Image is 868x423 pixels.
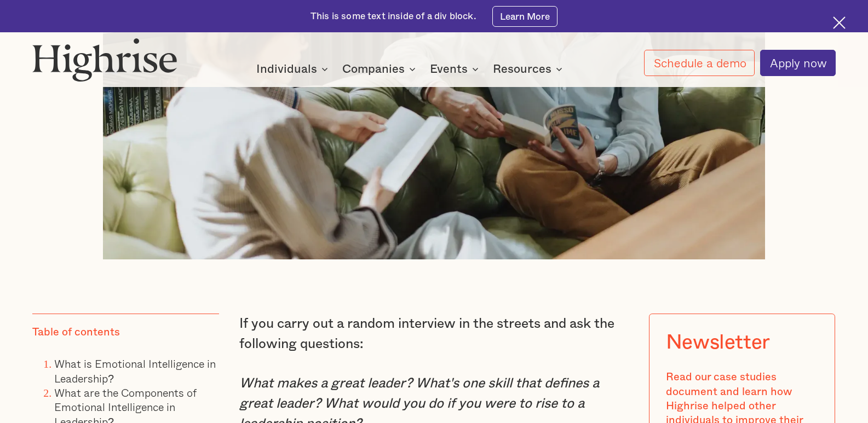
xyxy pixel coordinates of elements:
[430,62,468,76] div: Events
[430,62,482,76] div: Events
[644,50,755,76] a: Schedule a demo
[239,314,629,354] p: If you carry out a random interview in the streets and ask the following questions:
[256,62,317,76] div: Individuals
[760,50,835,76] a: Apply now
[833,16,846,29] img: Cross icon
[492,6,557,27] a: Learn More
[342,62,405,76] div: Companies
[311,10,476,23] div: This is some text inside of a div block.
[256,62,331,76] div: Individuals
[32,325,120,339] div: Table of contents
[32,38,177,82] img: Highrise logo
[666,331,770,354] div: Newsletter
[54,355,216,386] a: What is Emotional Intelligence in Leadership?
[493,62,566,76] div: Resources
[342,62,419,76] div: Companies
[493,62,551,76] div: Resources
